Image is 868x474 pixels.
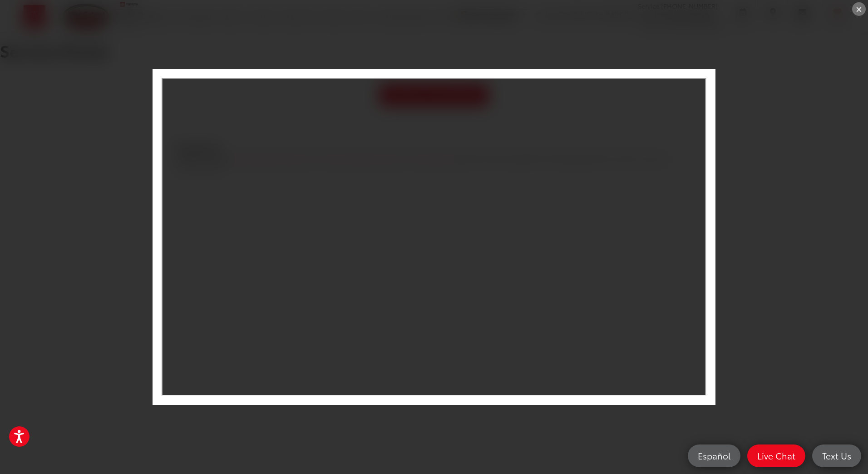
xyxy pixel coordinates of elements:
[753,450,800,461] span: Live Chat
[747,444,805,467] a: Live Chat
[688,444,740,467] a: Español
[812,444,861,467] a: Text Us
[818,450,856,461] span: Text Us
[852,2,866,16] div: ×
[693,450,735,461] span: Español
